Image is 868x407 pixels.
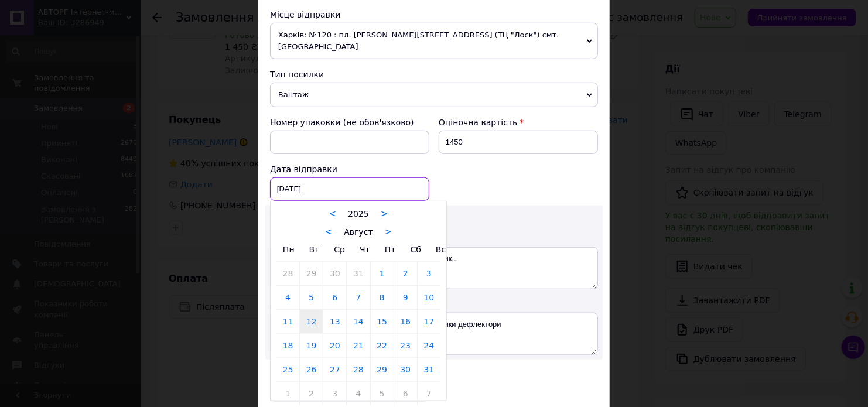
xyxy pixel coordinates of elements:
[325,227,333,237] a: <
[344,227,373,237] span: Август
[323,358,346,381] a: 27
[334,245,345,254] span: Ср
[323,382,346,405] a: 3
[347,334,370,357] a: 21
[323,334,346,357] a: 20
[418,262,440,285] a: 3
[371,382,394,405] a: 5
[276,310,299,333] a: 11
[371,358,394,381] a: 29
[418,286,440,309] a: 10
[411,245,421,254] span: Сб
[329,208,337,219] a: <
[300,334,323,357] a: 19
[394,286,417,309] a: 9
[371,286,394,309] a: 8
[276,382,299,405] a: 1
[300,382,323,405] a: 2
[347,286,370,309] a: 7
[300,358,323,381] a: 26
[418,334,440,357] a: 24
[371,262,394,285] a: 1
[371,334,394,357] a: 22
[283,245,295,254] span: Пн
[276,286,299,309] a: 4
[394,310,417,333] a: 16
[436,245,446,254] span: Вс
[348,209,369,218] span: 2025
[418,310,440,333] a: 17
[347,358,370,381] a: 28
[418,382,440,405] a: 7
[418,358,440,381] a: 31
[394,334,417,357] a: 23
[323,286,346,309] a: 6
[394,382,417,405] a: 6
[323,262,346,285] a: 30
[309,245,320,254] span: Вт
[347,382,370,405] a: 4
[371,310,394,333] a: 15
[347,262,370,285] a: 31
[385,227,392,237] a: >
[347,310,370,333] a: 14
[276,358,299,381] a: 25
[300,286,323,309] a: 5
[276,262,299,285] a: 28
[385,245,396,254] span: Пт
[360,245,370,254] span: Чт
[394,262,417,285] a: 2
[276,334,299,357] a: 18
[394,358,417,381] a: 30
[323,310,346,333] a: 13
[300,262,323,285] a: 29
[300,310,323,333] a: 12
[381,208,388,219] a: >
